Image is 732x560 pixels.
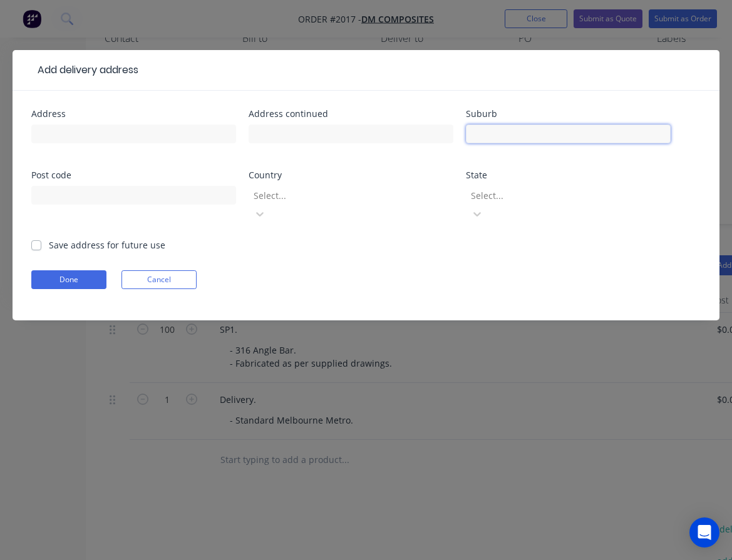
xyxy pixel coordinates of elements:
[31,63,138,78] div: Add delivery address
[466,171,671,180] div: State
[49,238,165,252] label: Save address for future use
[31,270,106,289] button: Done
[249,109,453,118] div: Address continued
[31,171,236,180] div: Post code
[121,270,197,289] button: Cancel
[249,171,453,180] div: Country
[31,109,236,118] div: Address
[689,517,719,547] div: Open Intercom Messenger
[466,109,671,118] div: Suburb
